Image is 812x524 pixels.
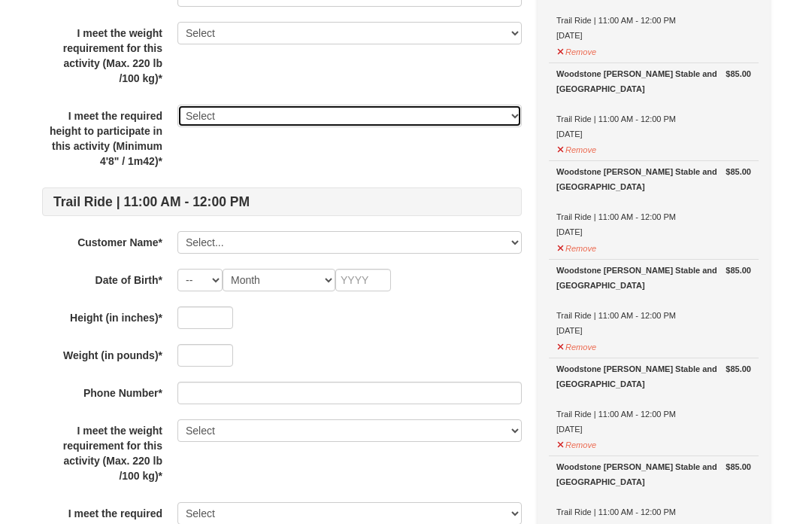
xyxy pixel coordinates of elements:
strong: I meet the weight requirement for this activity (Max. 220 lb /100 kg)* [63,425,162,482]
div: Woodstone [PERSON_NAME] Stable and [GEOGRAPHIC_DATA] [556,459,751,489]
strong: Phone Number* [83,387,162,399]
input: YYYY [335,269,391,291]
button: Remove [556,237,597,256]
h4: Trail Ride | 11:00 AM - 12:00 PM [42,187,522,216]
div: Woodstone [PERSON_NAME] Stable and [GEOGRAPHIC_DATA] [556,361,751,391]
div: Woodstone [PERSON_NAME] Stable and [GEOGRAPHIC_DATA] [556,66,751,96]
div: Woodstone [PERSON_NAME] Stable and [GEOGRAPHIC_DATA] [556,164,751,194]
button: Remove [556,139,597,157]
strong: I meet the weight requirement for this activity (Max. 220 lb /100 kg)* [63,27,162,84]
strong: I meet the required height to participate in this activity (Minimum 4'8" / 1m42)* [50,110,162,167]
strong: $85.00 [726,459,751,474]
strong: $85.00 [726,66,751,81]
button: Remove [556,41,597,59]
strong: Height (in inches)* [70,312,162,324]
button: Remove [556,434,597,452]
strong: Weight (in pounds)* [63,349,162,361]
strong: $85.00 [726,164,751,179]
strong: $85.00 [726,263,751,278]
button: Remove [556,336,597,355]
strong: Date of Birth* [95,274,162,286]
strong: Customer Name* [77,236,162,248]
div: Woodstone [PERSON_NAME] Stable and [GEOGRAPHIC_DATA] [556,263,751,293]
div: Trail Ride | 11:00 AM - 12:00 PM [DATE] [556,66,751,142]
strong: $85.00 [726,361,751,376]
div: Trail Ride | 11:00 AM - 12:00 PM [DATE] [556,263,751,338]
div: Trail Ride | 11:00 AM - 12:00 PM [DATE] [556,361,751,437]
div: Trail Ride | 11:00 AM - 12:00 PM [DATE] [556,164,751,239]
